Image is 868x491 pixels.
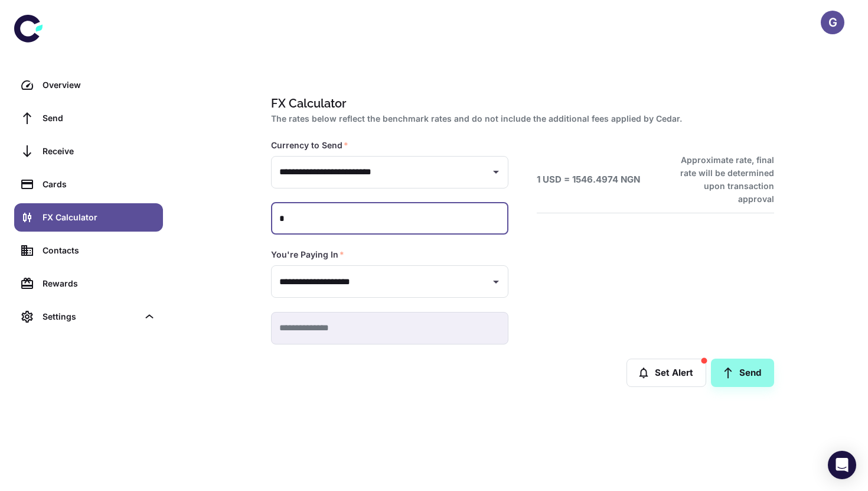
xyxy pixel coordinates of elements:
[271,139,348,151] label: Currency to Send
[43,211,156,224] div: FX Calculator
[14,137,163,165] a: Receive
[43,145,156,158] div: Receive
[43,112,156,125] div: Send
[14,269,163,298] a: Rewards
[711,359,774,387] a: Send
[667,154,774,206] h6: Approximate rate, final rate will be determined upon transaction approval
[14,236,163,265] a: Contacts
[271,95,769,112] h1: FX Calculator
[43,310,138,323] div: Settings
[43,79,156,92] div: Overview
[537,173,640,187] h6: 1 USD = 1546.4974 NGN
[821,11,844,34] button: G
[43,244,156,257] div: Contacts
[14,203,163,232] a: FX Calculator
[14,170,163,199] a: Cards
[828,451,856,479] div: Open Intercom Messenger
[271,249,344,261] label: You're Paying In
[43,178,156,191] div: Cards
[626,359,706,387] button: Set Alert
[14,71,163,99] a: Overview
[14,303,163,331] div: Settings
[488,274,504,290] button: Open
[488,164,504,180] button: Open
[43,277,156,290] div: Rewards
[14,104,163,132] a: Send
